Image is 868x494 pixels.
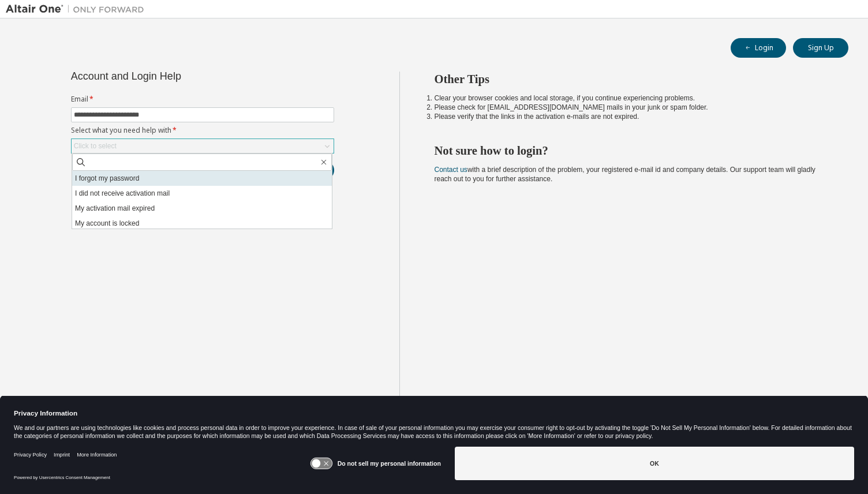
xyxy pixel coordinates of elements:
[793,38,848,58] button: Sign Up
[435,112,828,121] li: Please verify that the links in the activation e-mails are not expired.
[435,166,467,174] a: Contact us
[435,72,828,87] h2: Other Tips
[435,143,828,158] h2: Not sure how to login?
[72,171,332,186] li: I forgot my password
[71,126,334,135] label: Select what you need help with
[731,38,786,58] button: Login
[6,3,150,15] img: Altair One
[71,72,282,81] div: Account and Login Help
[71,95,334,104] label: Email
[435,93,828,103] li: Clear your browser cookies and local storage, if you continue experiencing problems.
[435,166,815,183] span: with a brief description of the problem, your registered e-mail id and company details. Our suppo...
[435,103,828,112] li: Please check for [EMAIL_ADDRESS][DOMAIN_NAME] mails in your junk or spam folder.
[74,141,117,151] div: Click to select
[72,139,334,153] div: Click to select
